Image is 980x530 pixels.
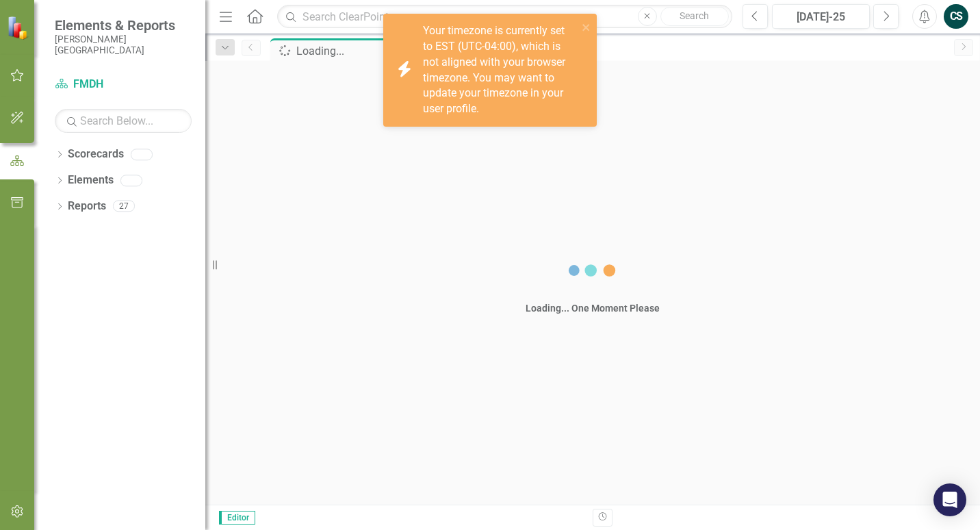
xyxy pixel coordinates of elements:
input: Search Below... [55,109,192,133]
input: Search ClearPoint... [277,5,732,29]
div: 27 [113,201,135,212]
button: CS [944,4,968,29]
span: Search [680,10,709,21]
button: [DATE]-25 [772,4,870,29]
span: Editor [219,511,255,525]
a: FMDH [55,77,192,92]
div: Open Intercom Messenger [933,483,966,516]
a: Reports [68,199,106,214]
small: [PERSON_NAME][GEOGRAPHIC_DATA] [55,34,192,56]
button: Search [660,7,729,26]
div: Loading... One Moment Please [526,301,660,315]
a: Elements [68,173,114,188]
div: Loading... [296,42,404,60]
button: close [582,19,591,35]
div: [DATE]-25 [777,9,865,25]
div: Your timezone is currently set to EST (UTC-04:00), which is not aligned with your browser timezon... [423,23,578,117]
span: Elements & Reports [55,17,192,34]
a: Scorecards [68,147,124,162]
img: ClearPoint Strategy [7,16,31,40]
